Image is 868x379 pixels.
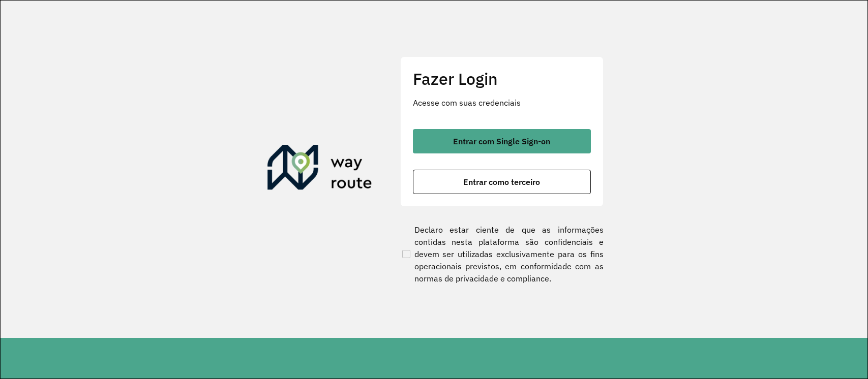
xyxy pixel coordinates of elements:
[463,178,540,186] span: Entrar como terceiro
[267,145,372,194] img: Roteirizador AmbevTech
[400,224,604,285] label: Declaro estar ciente de que as informações contidas nesta plataforma são confidenciais e devem se...
[413,170,591,194] button: button
[453,137,550,145] span: Entrar com Single Sign-on
[413,129,591,153] button: button
[413,97,591,109] p: Acesse com suas credenciais
[413,69,591,88] h2: Fazer Login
